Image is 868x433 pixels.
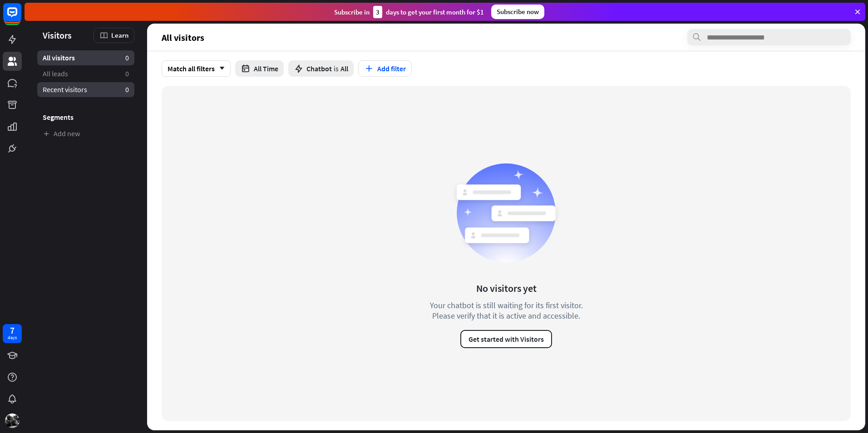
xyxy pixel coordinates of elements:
aside: 0 [125,53,129,63]
span: Learn [111,31,128,39]
a: Add new [37,126,134,141]
span: All visitors [43,53,75,63]
div: Your chatbot is still waiting for its first visitor. Please verify that it is active and accessible. [413,300,599,321]
span: is [334,64,339,73]
span: All [340,64,348,73]
h3: Segments [37,113,134,122]
div: Subscribe now [491,5,544,19]
span: Visitors [43,30,72,40]
aside: 0 [125,85,129,94]
aside: 0 [125,69,129,79]
div: Subscribe in days to get your first month for $1 [334,6,484,18]
span: Chatbot [306,64,332,73]
span: Recent visitors [43,85,87,94]
button: All Time [235,60,284,77]
div: Match all filters [162,60,231,77]
span: All visitors [162,32,204,43]
span: All leads [43,69,68,79]
button: Add filter [358,60,412,77]
a: Recent visitors 0 [37,82,134,97]
a: 7 days [3,324,22,343]
div: 7 [10,326,15,335]
i: arrow_down [215,66,225,71]
button: Open LiveChat chat widget [7,4,35,31]
button: Get started with Visitors [460,330,552,348]
a: All leads 0 [37,66,134,81]
div: No visitors yet [476,282,537,295]
div: days [8,335,17,341]
div: 3 [373,6,382,18]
